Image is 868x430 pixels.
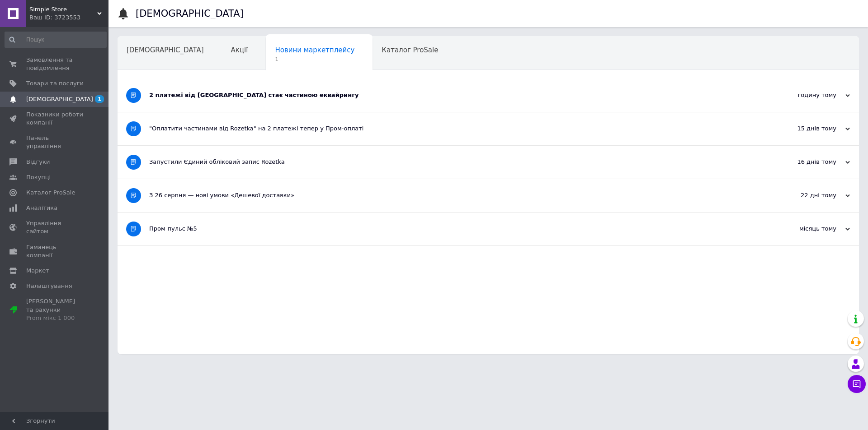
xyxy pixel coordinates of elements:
[26,314,84,322] div: Prom мікс 1 000
[149,125,759,133] div: "Оплатити частинами від Rozetka" на 2 платежі тепер у Пром-оплаті
[231,46,248,54] span: Акції
[759,91,850,99] div: годину тому
[26,158,50,166] span: Відгуки
[149,91,759,99] div: 2 платежі від [GEOGRAPHIC_DATA] стає частиною еквайрингу
[149,191,759,199] div: З 26 серпня — нові умови «Дешевої доставки»
[759,125,850,133] div: 15 днів тому
[149,158,759,166] div: Запустили Єдиний обліковий запис Rozetka
[848,375,866,393] button: Чат з покупцем
[26,204,57,212] span: Аналітика
[382,46,438,54] span: Каталог ProSale
[26,297,84,322] span: [PERSON_NAME] та рахунки
[26,282,72,290] span: Налаштування
[26,111,84,127] span: Показники роботи компанії
[26,56,84,72] span: Замовлення та повідомлення
[26,173,51,181] span: Покупці
[29,14,108,22] div: Ваш ID: 3723553
[275,46,354,54] span: Новини маркетплейсу
[26,243,84,259] span: Гаманець компанії
[95,95,104,103] span: 1
[26,79,84,88] span: Товари та послуги
[759,191,850,199] div: 22 дні тому
[26,95,93,103] span: [DEMOGRAPHIC_DATA]
[759,225,850,233] div: місяць тому
[5,32,107,48] input: Пошук
[29,5,97,14] span: Simple Store
[136,8,244,19] h1: [DEMOGRAPHIC_DATA]
[26,134,84,150] span: Панель управління
[127,46,204,54] span: [DEMOGRAPHIC_DATA]
[149,225,759,233] div: Пром-пульс №5
[26,219,84,236] span: Управління сайтом
[26,189,75,197] span: Каталог ProSale
[275,56,354,63] span: 1
[759,158,850,166] div: 16 днів тому
[26,267,49,275] span: Маркет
